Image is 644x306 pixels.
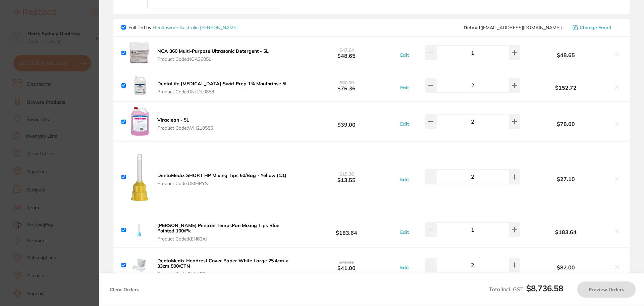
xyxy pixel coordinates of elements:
[128,147,150,207] img: czQ1MjYzdQ
[157,172,286,178] b: DentaMedix SHORT HP Mixing Tips 50/Bag - Yellow (1:1)
[339,47,354,53] span: $47.64
[155,48,271,62] button: NCA 360 Multi-Purpose Ultrasonic Detergent - 5L Product Code:NCA3605L
[522,229,610,235] b: $183.64
[297,171,396,183] b: $13.55
[157,271,294,277] span: Product Code: DMHCPL
[157,236,294,242] span: Product Code: KEN69AI
[526,283,563,293] b: $8,736.58
[398,121,411,127] button: Edit
[157,56,269,62] span: Product Code: NCA3605L
[128,25,237,30] p: Fulfilled by
[398,52,411,58] button: Edit
[155,258,297,277] button: DentaMedix Headrest Cover Paper White Large 25.4cm x 33cm 500/CTN Product Code:DMHCPL
[155,222,297,242] button: [PERSON_NAME] Pentron TempsPan Mixing Tips Blue Pointed 100/Pk Product Code:KEN69AI
[128,42,150,63] img: NnliNTBmMg
[128,107,150,136] img: a3Bqamgxaw
[297,259,396,271] b: $41.00
[297,224,396,236] b: $183.64
[128,254,150,276] img: amZiZ2Y4MQ
[464,25,480,31] b: Default
[157,222,279,234] b: [PERSON_NAME] Pentron TempsPan Mixing Tips Blue Pointed 100/Pk
[297,47,396,59] b: $48.65
[398,264,411,270] button: Edit
[153,25,237,31] a: Healthware Australia [PERSON_NAME]
[157,81,288,87] b: DentaLife [MEDICAL_DATA] Swirl Prep 1% Mouthrinse 5L
[157,125,213,131] span: Product Code: WH210556
[339,171,354,177] span: $15.36
[128,75,150,96] img: ZGJ4NGRrdA
[398,229,411,235] button: Edit
[157,117,189,123] b: Viraclean - 5L
[339,259,354,265] span: $40.91
[108,281,141,298] button: Clear Orders
[577,281,636,298] button: Preview Orders
[155,117,215,131] button: Viraclean - 5L Product Code:WH210556
[522,85,610,91] b: $152.72
[522,176,610,182] b: $27.10
[339,80,354,86] span: $80.00
[157,258,288,269] b: DentaMedix Headrest Cover Paper White Large 25.4cm x 33cm 500/CTN
[464,25,562,30] span: info@healthwareaustralia.com.au
[157,89,288,94] span: Product Code: DNLDL0858
[571,25,622,31] button: Change Email
[155,172,288,186] button: DentaMedix SHORT HP Mixing Tips 50/Bag - Yellow (1:1) Product Code:DMHPYS
[157,181,286,186] span: Product Code: DMHPYS
[398,85,411,91] button: Edit
[155,81,290,95] button: DentaLife [MEDICAL_DATA] Swirl Prep 1% Mouthrinse 5L Product Code:DNLDL0858
[489,286,563,293] span: Total Incl. GST
[128,219,150,241] img: MmlkaWN3bQ
[522,52,610,58] b: $48.65
[522,264,610,270] b: $82.00
[297,79,396,92] b: $76.36
[157,48,269,54] b: NCA 360 Multi-Purpose Ultrasonic Detergent - 5L
[297,116,396,128] b: $39.00
[580,25,611,30] span: Change Email
[398,176,411,182] button: Edit
[522,121,610,127] b: $78.00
